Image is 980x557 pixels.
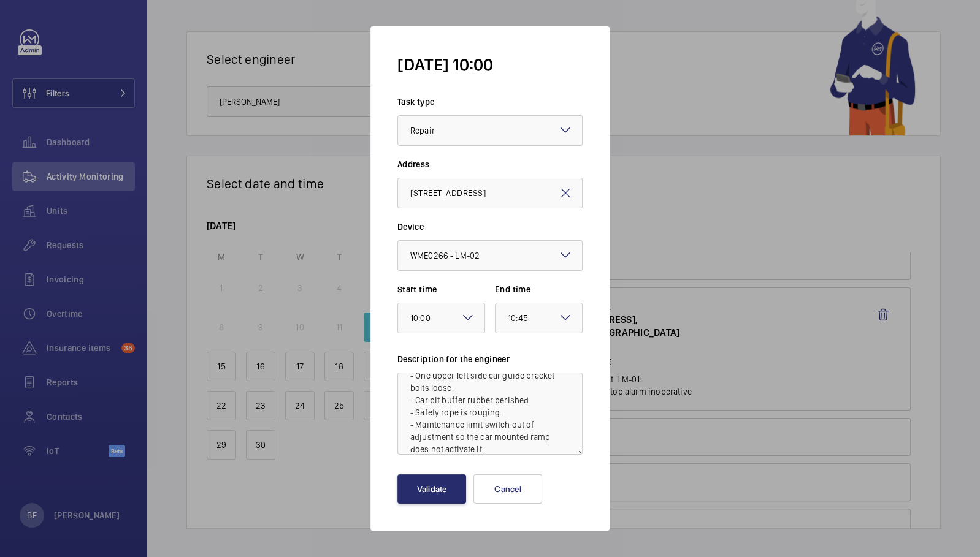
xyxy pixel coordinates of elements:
button: Cancel [473,474,542,504]
label: Device [397,221,583,233]
label: Address [397,158,583,170]
label: End time [495,283,583,295]
span: 10:45 [508,313,528,323]
label: Start time [397,283,485,295]
span: WME0266 - LM-02 [410,251,480,260]
button: Validate [397,474,466,504]
h1: [DATE] 10:00 [397,53,583,76]
label: Task type [397,96,583,108]
label: Description for the engineer [397,353,583,365]
span: 10:00 [410,313,431,323]
input: Enter the task address [397,178,583,208]
span: Repair [410,126,435,135]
